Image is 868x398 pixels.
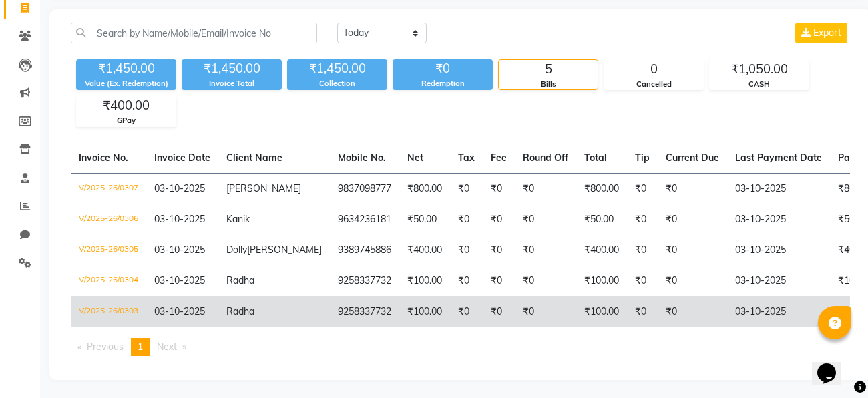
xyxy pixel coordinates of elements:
[735,152,822,164] span: Last Payment Date
[450,173,483,204] td: ₹0
[483,296,515,327] td: ₹0
[710,79,809,90] div: CASH
[483,266,515,296] td: ₹0
[627,266,658,296] td: ₹0
[399,296,450,327] td: ₹100.00
[330,266,399,296] td: 9258337732
[604,79,703,90] div: Cancelled
[483,204,515,235] td: ₹0
[450,235,483,266] td: ₹0
[658,266,727,296] td: ₹0
[77,115,176,126] div: GPay
[635,152,650,164] span: Tip
[515,204,576,235] td: ₹0
[658,235,727,266] td: ₹0
[727,296,830,327] td: 03-10-2025
[399,173,450,204] td: ₹800.00
[71,266,146,296] td: V/2025-26/0304
[666,152,719,164] span: Current Due
[71,296,146,327] td: V/2025-26/0303
[727,204,830,235] td: 03-10-2025
[795,23,847,43] button: Export
[483,235,515,266] td: ₹0
[658,173,727,204] td: ₹0
[515,296,576,327] td: ₹0
[154,213,205,225] span: 03-10-2025
[154,244,205,256] span: 03-10-2025
[499,60,598,79] div: 5
[658,204,727,235] td: ₹0
[604,60,703,79] div: 0
[76,59,176,78] div: ₹1,450.00
[491,152,507,164] span: Fee
[330,173,399,204] td: 9837098777
[576,296,627,327] td: ₹100.00
[627,173,658,204] td: ₹0
[393,59,493,78] div: ₹0
[330,235,399,266] td: 9389745886
[226,274,254,286] span: Radha
[226,244,247,256] span: Dolly
[226,152,282,164] span: Client Name
[399,204,450,235] td: ₹50.00
[584,152,607,164] span: Total
[627,296,658,327] td: ₹0
[76,78,176,89] div: Value (Ex. Redemption)
[182,59,282,78] div: ₹1,450.00
[399,266,450,296] td: ₹100.00
[499,79,598,90] div: Bills
[77,96,176,115] div: ₹400.00
[71,204,146,235] td: V/2025-26/0306
[523,152,568,164] span: Round Off
[450,296,483,327] td: ₹0
[154,152,210,164] span: Invoice Date
[138,341,143,353] span: 1
[330,204,399,235] td: 9634236181
[576,173,627,204] td: ₹800.00
[226,182,301,194] span: [PERSON_NAME]
[515,173,576,204] td: ₹0
[627,204,658,235] td: ₹0
[79,152,128,164] span: Invoice No.
[450,266,483,296] td: ₹0
[813,27,841,39] span: Export
[87,341,124,353] span: Previous
[407,152,423,164] span: Net
[576,235,627,266] td: ₹400.00
[483,173,515,204] td: ₹0
[226,213,250,225] span: Kanik
[393,78,493,89] div: Redemption
[338,152,386,164] span: Mobile No.
[658,296,727,327] td: ₹0
[154,274,205,286] span: 03-10-2025
[157,341,177,353] span: Next
[71,173,146,204] td: V/2025-26/0307
[287,78,387,89] div: Collection
[226,305,254,317] span: Radha
[576,266,627,296] td: ₹100.00
[727,173,830,204] td: 03-10-2025
[812,345,855,385] iframe: chat widget
[71,235,146,266] td: V/2025-26/0305
[330,296,399,327] td: 9258337732
[450,204,483,235] td: ₹0
[515,266,576,296] td: ₹0
[727,235,830,266] td: 03-10-2025
[71,338,850,356] nav: Pagination
[576,204,627,235] td: ₹50.00
[710,60,809,79] div: ₹1,050.00
[727,266,830,296] td: 03-10-2025
[458,152,475,164] span: Tax
[627,235,658,266] td: ₹0
[247,244,322,256] span: [PERSON_NAME]
[71,23,317,43] input: Search by Name/Mobile/Email/Invoice No
[182,78,282,89] div: Invoice Total
[154,305,205,317] span: 03-10-2025
[287,59,387,78] div: ₹1,450.00
[515,235,576,266] td: ₹0
[399,235,450,266] td: ₹400.00
[154,182,205,194] span: 03-10-2025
